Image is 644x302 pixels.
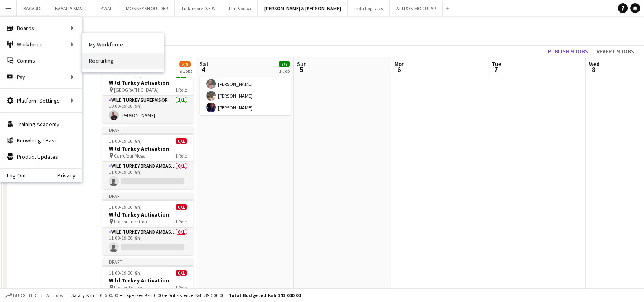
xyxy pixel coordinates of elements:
[109,204,142,210] span: 11:00-19:00 (8h)
[71,292,301,298] div: Salary Ksh 101 500.00 + Expenses Ksh 0.00 + Subsistence Ksh 39 500.00 =
[296,65,307,74] span: 5
[102,127,193,133] div: Draft
[0,172,26,179] a: Log Out
[102,61,193,123] app-job-card: Draft10:00-19:00 (9h)1/1Wild Turkey Activation [GEOGRAPHIC_DATA]1 RoleWild Turkey Supervisor1/110...
[0,20,82,36] div: Boards
[0,149,82,165] a: Product Updates
[393,65,405,74] span: 6
[94,0,119,16] button: KWAL
[176,270,187,276] span: 0/1
[0,36,82,53] div: Workforce
[222,0,258,16] button: Flirt Vodka
[82,53,164,69] a: Recruiting
[48,0,94,16] button: BAVARIA SMALT
[279,61,290,67] span: 7/7
[198,65,209,74] span: 4
[102,277,193,284] h3: Wild Turkey Activation
[179,61,191,67] span: 2/9
[297,60,307,68] span: Sun
[348,0,390,16] button: Indu Logistics
[490,65,501,74] span: 7
[109,138,142,144] span: 11:00-19:00 (8h)
[13,293,37,298] span: Budgeted
[109,270,142,276] span: 11:00-19:00 (8h)
[229,292,301,298] span: Total Budgeted Ksh 141 000.00
[114,153,146,159] span: Carrefour Mega
[45,292,64,298] span: All jobs
[492,60,501,68] span: Tue
[114,87,159,93] span: [GEOGRAPHIC_DATA]
[114,219,147,225] span: Liquor Junction
[0,53,82,69] a: Comms
[180,68,192,74] div: 9 Jobs
[0,116,82,132] a: Training Academy
[200,60,209,68] span: Sat
[175,87,187,93] span: 1 Role
[176,204,187,210] span: 0/1
[102,79,193,86] h3: Wild Turkey Activation
[0,132,82,149] a: Knowledge Base
[102,96,193,123] app-card-role: Wild Turkey Supervisor1/110:00-19:00 (9h)[PERSON_NAME]
[545,46,591,57] button: Publish 9 jobs
[102,145,193,152] h3: Wild Turkey Activation
[119,0,175,16] button: MONKEY SHOULDER
[102,228,193,255] app-card-role: Wild Turkey Brand Ambassador0/111:00-19:00 (8h)
[0,92,82,109] div: Platform Settings
[57,172,82,179] a: Privacy
[390,0,443,16] button: ALTRON MODULAR
[4,291,38,300] button: Budgeted
[17,0,48,16] button: BACARDI
[175,219,187,225] span: 1 Role
[394,60,405,68] span: Mon
[0,69,82,85] div: Pay
[82,36,164,53] a: My Workforce
[589,60,600,68] span: Wed
[102,193,193,199] div: Draft
[102,258,193,265] div: Draft
[279,68,290,74] div: 1 Job
[175,0,222,16] button: Tullamore D.E.W
[102,127,193,189] app-job-card: Draft11:00-19:00 (8h)0/1Wild Turkey Activation Carrefour Mega1 RoleWild Turkey Brand Ambassador0/...
[175,284,187,291] span: 1 Role
[593,46,637,57] button: Revert 9 jobs
[175,153,187,159] span: 1 Role
[114,284,143,291] span: Liquor Square
[176,138,187,144] span: 0/1
[102,211,193,218] h3: Wild Turkey Activation
[588,65,600,74] span: 8
[102,193,193,255] app-job-card: Draft11:00-19:00 (8h)0/1Wild Turkey Activation Liquor Junction1 RoleWild Turkey Brand Ambassador0...
[258,0,348,16] button: [PERSON_NAME] & [PERSON_NAME]
[102,162,193,189] app-card-role: Wild Turkey Brand Ambassador0/111:00-19:00 (8h)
